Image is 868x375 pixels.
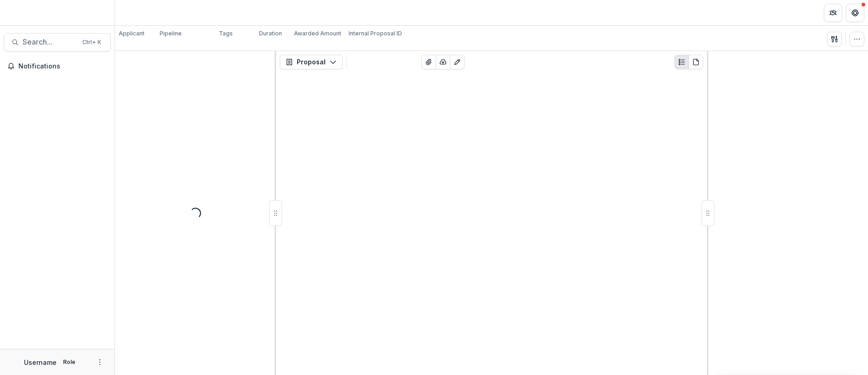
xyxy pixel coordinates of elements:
[4,33,111,51] button: Search...
[4,59,111,74] button: Notifications
[294,29,341,38] p: Awarded Amount
[280,55,343,69] button: Proposal
[60,358,78,366] p: Role
[349,29,402,38] p: Internal Proposal ID
[18,62,107,70] span: Notifications
[421,55,436,69] button: View Attached Files
[24,358,57,367] p: Username
[119,29,144,38] p: Applicant
[23,38,77,46] span: Search...
[160,29,182,38] p: Pipeline
[824,4,842,22] button: Partners
[219,29,233,38] p: Tags
[80,37,103,47] div: Ctrl + K
[450,55,465,69] button: Edit as form
[846,4,864,22] button: Get Help
[674,55,689,69] button: Plaintext view
[689,55,703,69] button: PDF view
[94,357,105,368] button: More
[259,29,282,38] p: Duration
